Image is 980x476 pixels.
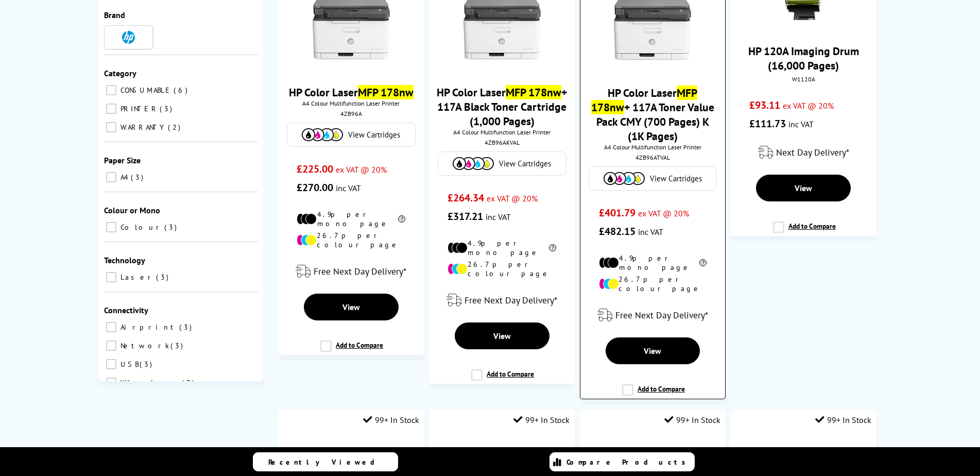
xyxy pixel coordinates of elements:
span: £401.79 [599,206,635,219]
input: CONSUMABLE 6 [106,85,116,95]
span: Category [104,68,136,78]
div: 4ZB96A [286,110,416,117]
span: 3 [179,322,194,332]
span: 3 [140,360,154,369]
a: View Cartridges [293,128,410,141]
span: £264.34 [448,191,484,205]
span: Network [118,341,169,350]
label: Add to Compare [622,384,685,404]
label: Add to Compare [773,222,836,241]
span: ex VAT @ 20% [638,208,689,218]
span: ex VAT @ 20% [487,193,538,203]
img: Cartridges [453,157,494,170]
span: 6 [174,86,190,95]
span: View [342,302,360,312]
a: View Cartridges [594,172,711,185]
span: WARRANTY [118,123,167,132]
a: Compare Products [549,452,695,471]
a: HP Color LaserMFP 178nw+ 117A Black Toner Cartridge (1,000 Pages) [437,85,567,128]
span: £482.15 [599,225,635,238]
div: 99+ In Stock [815,415,871,425]
span: £317.21 [448,210,483,223]
span: ex VAT @ 20% [783,100,834,111]
span: 3 [164,223,179,232]
a: HP Color LaserMFP 178nw+ 117A Toner Value Pack CMY (700 Pages) K (1K Pages) [591,86,714,143]
a: HP Color LaserMFP 178nw [289,85,414,99]
div: 4ZB96AKVAL [437,139,567,146]
span: £270.00 [297,181,333,194]
span: Free Next Day Delivery* [314,265,406,277]
input: Colour 3 [106,222,116,232]
span: 2 [168,123,183,132]
span: A4 [118,173,130,182]
div: 99+ In Stock [513,415,570,425]
li: 26.7p per colour page [297,231,405,249]
span: Connectivity [104,305,148,315]
label: Add to Compare [471,369,534,389]
input: USB 3 [106,359,116,369]
div: modal_delivery [283,257,419,286]
a: View [756,175,851,201]
span: Free Next Day Delivery* [615,309,708,321]
span: A4 Colour Multifunction Laser Printer [283,99,419,107]
div: W1120A [738,75,869,83]
li: 26.7p per colour page [448,260,556,278]
span: View Cartridges [499,159,551,168]
li: 26.7p per colour page [599,275,707,293]
span: inc VAT [788,119,814,129]
img: HP [122,31,135,44]
input: Airprint 3 [106,322,116,332]
span: Wireless [118,378,181,387]
li: 4.9p per mono page [297,210,405,228]
img: Cartridges [604,172,645,185]
li: 4.9p per mono page [599,253,707,272]
div: 99+ In Stock [363,415,419,425]
span: Laser [118,273,155,282]
span: View [493,331,511,341]
input: WARRANTY 2 [106,122,116,132]
span: inc VAT [638,227,663,237]
span: Technology [104,255,145,265]
span: £111.73 [749,117,786,130]
span: 3 [160,104,175,113]
input: Laser 3 [106,272,116,282]
mark: MFP 178nw [358,85,414,99]
span: £93.11 [749,98,780,112]
li: 4.9p per mono page [448,239,556,257]
span: Recently Viewed [268,457,385,467]
div: modal_delivery [586,301,720,330]
div: modal_delivery [736,138,871,167]
input: Network 3 [106,341,116,351]
a: View [455,322,549,349]
span: Airprint [118,322,178,332]
div: 4ZB96ATVAL [588,154,717,161]
a: HP 120A Imaging Drum (16,000 Pages) [748,44,859,73]
span: A4 Colour Multifunction Laser Printer [434,128,570,136]
div: modal_delivery [434,286,570,315]
span: View [795,183,812,193]
img: Cartridges [302,128,343,141]
span: Next Day Delivery* [776,146,849,158]
span: ex VAT @ 20% [336,164,387,175]
input: A4 3 [106,172,116,182]
input: PRINTER 3 [106,104,116,114]
a: Recently Viewed [253,452,398,471]
span: Free Next Day Delivery* [465,294,557,306]
span: A4 Colour Multifunction Laser Printer [586,143,720,151]
mark: MFP 178nw [506,85,561,99]
a: View Cartridges [443,157,561,170]
span: USB [118,360,139,369]
a: View [606,337,700,364]
span: Paper Size [104,155,141,165]
span: 3 [156,273,171,282]
span: CONSUMABLE [118,86,173,95]
span: 3 [182,378,197,387]
span: Colour or Mono [104,205,160,215]
label: Add to Compare [320,341,383,360]
span: PRINTER [118,104,159,113]
span: View Cartridges [348,130,400,140]
span: inc VAT [336,183,361,193]
span: View [644,346,661,356]
input: Wireless 3 [106,378,116,388]
mark: MFP 178nw [591,86,698,114]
